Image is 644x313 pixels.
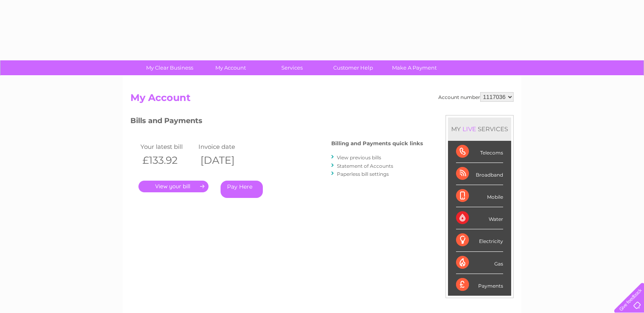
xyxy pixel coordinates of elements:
div: Broadband [456,163,503,185]
a: My Account [198,60,264,75]
a: Make A Payment [381,60,448,75]
td: Your latest bill [138,141,196,152]
th: £133.92 [138,152,196,169]
td: Invoice date [196,141,254,152]
a: Pay Here [221,181,263,198]
div: Payments [456,274,503,296]
a: View previous bills [337,154,381,161]
div: Electricity [456,229,503,251]
a: Services [259,60,325,75]
a: . [138,181,208,192]
h4: Billing and Payments quick links [331,140,423,146]
h2: My Account [130,92,514,107]
div: MY SERVICES [448,117,511,140]
div: Account number [438,92,514,102]
a: My Clear Business [136,60,203,75]
div: Gas [456,252,503,274]
a: Statement of Accounts [337,163,393,169]
div: Telecoms [456,141,503,163]
div: Mobile [456,185,503,207]
a: Paperless bill settings [337,171,389,177]
div: Water [456,207,503,229]
h3: Bills and Payments [130,115,423,129]
a: Customer Help [320,60,386,75]
th: [DATE] [196,152,254,169]
div: LIVE [461,125,478,133]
